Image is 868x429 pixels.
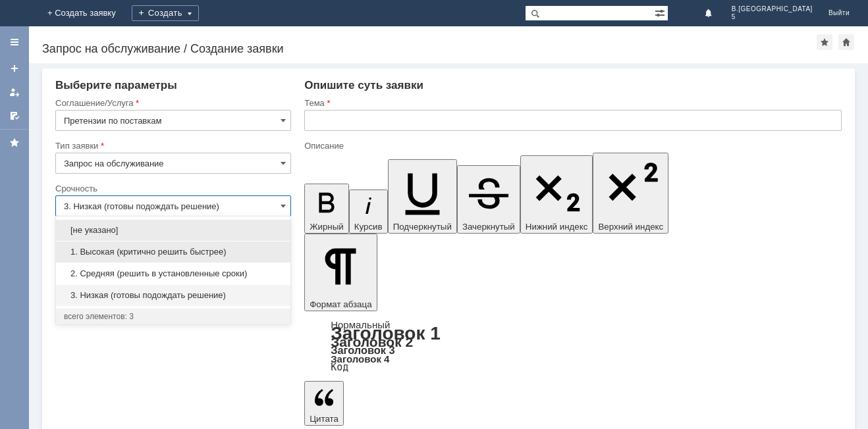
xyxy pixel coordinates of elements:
[462,222,515,232] span: Зачеркнутый
[354,222,383,232] span: Курсив
[64,225,283,236] span: [не указано]
[732,5,813,13] span: В.[GEOGRAPHIC_DATA]
[393,222,452,232] span: Подчеркнутый
[304,184,349,234] button: Жирный
[388,159,457,234] button: Подчеркнутый
[838,34,854,50] div: Сделать домашней страницей
[55,79,177,91] span: Выберите параметры
[526,222,588,232] span: Нижний индекс
[655,6,668,18] span: Расширенный поиск
[4,82,25,103] a: Мои заявки
[331,361,348,373] a: Код
[817,34,832,50] div: Добавить в избранное
[310,299,371,309] span: Формат абзаца
[64,290,283,301] span: 3. Низкая (готовы подождать решение)
[304,141,839,150] div: Описание
[598,222,663,232] span: Верхний индекс
[349,189,388,234] button: Курсив
[732,13,813,21] span: 5
[304,381,344,426] button: Цитата
[55,141,288,150] div: Тип заявки
[304,234,377,311] button: Формат абзаца
[331,319,390,330] a: Нормальный
[64,268,283,279] span: 2. Средняя (решить в установленные сроки)
[304,79,423,91] span: Опишите суть заявки
[331,353,389,365] a: Заголовок 4
[42,42,817,55] div: Запрос на обслуживание / Создание заявки
[304,99,839,107] div: Тема
[64,311,283,322] div: всего элементов: 3
[55,99,288,107] div: Соглашение/Услуга
[132,5,199,21] div: Создать
[4,105,25,126] a: Мои согласования
[4,58,25,79] a: Создать заявку
[593,153,668,234] button: Верхний индекс
[304,320,842,372] div: Формат абзаца
[310,222,344,232] span: Жирный
[310,414,339,424] span: Цитата
[331,323,441,343] a: Заголовок 1
[520,155,593,234] button: Нижний индекс
[331,344,394,356] a: Заголовок 3
[64,247,283,257] span: 1. Высокая (критично решить быстрее)
[457,165,520,234] button: Зачеркнутый
[331,334,413,349] a: Заголовок 2
[55,184,288,193] div: Срочность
